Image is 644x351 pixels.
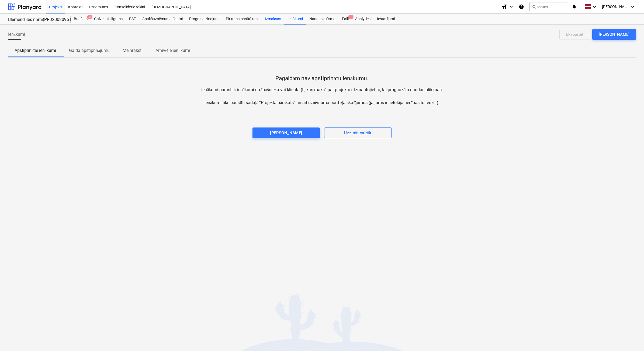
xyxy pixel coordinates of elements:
p: Melnraksti [123,47,143,54]
p: Ienākumi parasti ir ienākumi no īpašnieka vai klienta (ti, kas maksā par projektu). Izmantojiet t... [165,87,479,106]
i: Zināšanu pamats [519,3,524,10]
p: Gaida apstiprinājumu [69,47,110,54]
button: [PERSON_NAME] [252,127,320,138]
div: [PERSON_NAME] [270,129,302,136]
a: Faili1 [339,14,352,24]
a: Naudas plūsma [306,14,339,24]
div: Uzzināt vairāk [344,129,372,136]
a: Progresa ziņojumi [186,14,223,24]
div: Blūmendāles nami(PRJ2002096 Prūšu 3 kārta) - 2601984 [8,17,64,23]
span: 1 [348,15,354,19]
span: 3 [87,15,92,19]
span: search [532,5,536,9]
a: Budžets3 [71,14,91,24]
a: Izmaksas [262,14,284,24]
a: Pirkuma pasūtījumi [223,14,262,24]
span: [PERSON_NAME] [602,5,629,9]
div: Faili [339,14,352,24]
i: notifications [572,3,577,10]
span: Ienākumi [8,31,25,38]
i: keyboard_arrow_down [591,3,598,10]
div: [PERSON_NAME] [599,31,629,38]
i: format_size [501,3,508,10]
button: [PERSON_NAME] [592,29,636,40]
button: Uzzināt vairāk [324,127,392,138]
iframe: Chat Widget [617,325,644,351]
a: Ienākumi [284,14,306,24]
p: Arhivētie ienākumi [155,47,190,54]
button: Meklēt [529,2,567,11]
p: Apstiprinātie ienākumi [15,47,56,54]
i: keyboard_arrow_down [629,3,636,10]
a: PSF [126,14,139,24]
a: Analytics [352,14,374,24]
i: keyboard_arrow_down [508,3,514,10]
a: Galvenais līgums [91,14,126,24]
a: Iestatījumi [374,14,398,24]
a: Apakšuzņēmuma līgumi [139,14,186,24]
div: Budžets [71,14,91,24]
p: Pagaidām nav apstiprinātu ienākumu. [275,75,369,82]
